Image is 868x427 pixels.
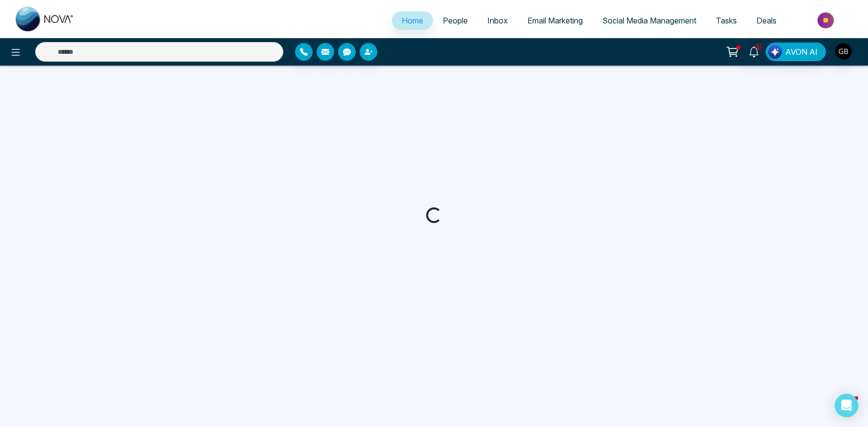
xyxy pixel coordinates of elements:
span: Home [402,16,423,25]
span: People [443,16,468,25]
span: Email Marketing [527,16,583,25]
span: Tasks [716,16,737,25]
a: Tasks [706,11,747,30]
a: Deals [747,11,786,30]
a: Home [392,11,433,30]
span: AVON AI [785,46,818,58]
span: Inbox [487,16,508,25]
a: Social Media Management [593,11,706,30]
a: 1 [742,43,766,60]
a: Email Marketing [518,11,593,30]
span: Social Media Management [602,16,696,25]
img: User Avatar [835,43,852,60]
button: AVON AI [766,43,826,61]
span: Deals [756,16,777,25]
div: Open Intercom Messenger [835,394,858,417]
img: Lead Flow [768,45,782,59]
a: Inbox [478,11,518,30]
a: People [433,11,478,30]
img: Market-place.gif [791,9,862,31]
span: 1 [754,43,763,51]
img: Nova CRM Logo [16,7,74,31]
